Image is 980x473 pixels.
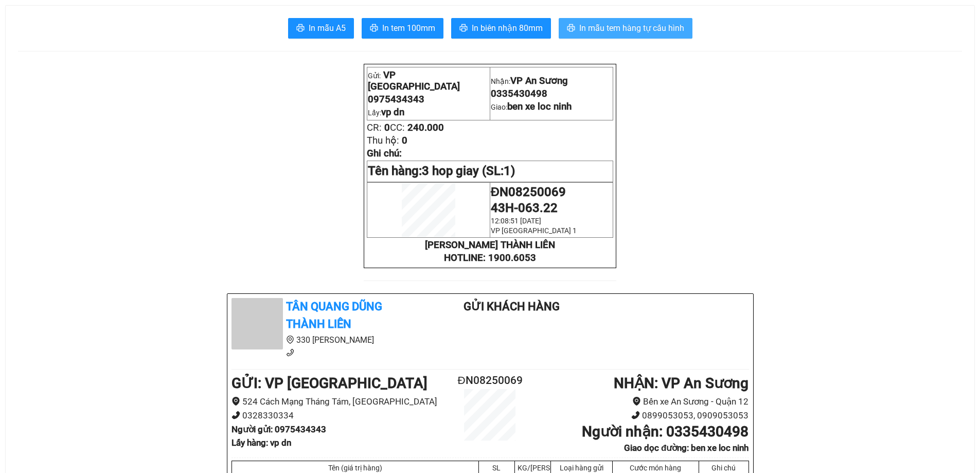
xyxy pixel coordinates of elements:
[296,24,305,33] span: printer
[235,464,476,472] div: Tên (giá trị hàng)
[422,164,515,178] span: 3 hop giay (SL:
[491,103,572,111] span: Giao:
[231,334,423,346] li: 330 [PERSON_NAME]
[231,437,291,448] b: Lấy hàng : vp dn
[309,22,346,34] span: In mẫu A5
[231,397,240,406] span: environment
[491,185,566,199] span: ĐN08250069
[533,395,749,409] li: Bến xe An Sương - Quận 12
[368,69,460,92] span: VP [GEOGRAPHIC_DATA]
[390,122,405,133] span: CC:
[554,464,610,472] div: Loại hàng gửi
[491,226,577,235] span: VP [GEOGRAPHIC_DATA] 1
[702,464,746,472] div: Ghi chú
[491,217,541,225] span: 12:08:51 [DATE]
[624,443,749,453] b: Giao dọc đường: ben xe loc ninh
[367,122,382,133] span: CR:
[231,375,427,392] b: GỬI : VP [GEOGRAPHIC_DATA]
[459,24,468,33] span: printer
[582,423,749,440] b: Người nhận : 0335430498
[614,375,749,392] b: NHẬN : VP An Sương
[381,107,404,118] span: vp dn
[368,69,489,92] p: Gửi:
[288,18,354,39] button: printerIn mẫu A5
[425,239,555,251] strong: [PERSON_NAME] THÀNH LIÊN
[286,336,294,344] span: environment
[231,411,240,419] span: phone
[615,464,696,472] div: Cước món hàng
[286,348,294,357] span: phone
[231,409,447,423] li: 0328330334
[491,201,558,215] span: 43H-063.22
[518,464,548,472] div: KG/[PERSON_NAME]
[231,424,326,434] b: Người gửi : 0975434343
[631,411,640,419] span: phone
[533,409,749,423] li: 0899053053, 0909053053
[451,18,551,39] button: printerIn biên nhận 80mm
[482,464,512,472] div: SL
[567,24,575,33] span: printer
[447,372,533,389] h2: ĐN08250069
[579,22,684,34] span: In mẫu tem hàng tự cấu hình
[491,75,612,86] p: Nhận:
[384,122,390,133] span: 0
[507,101,572,112] span: ben xe loc ninh
[510,75,568,86] span: VP An Sương
[559,18,692,39] button: printerIn mẫu tem hàng tự cấu hình
[368,164,515,178] span: Tên hàng:
[464,300,560,313] b: Gửi khách hàng
[504,164,515,178] span: 1)
[402,135,407,146] span: 0
[367,148,402,159] span: Ghi chú:
[286,300,382,331] b: Tân Quang Dũng Thành Liên
[362,18,443,39] button: printerIn tem 100mm
[368,94,424,105] span: 0975434343
[407,122,444,133] span: 240.000
[491,88,547,99] span: 0335430498
[382,22,435,34] span: In tem 100mm
[444,252,536,264] strong: HOTLINE: 1900.6053
[367,135,399,146] span: Thu hộ:
[231,395,447,409] li: 524 Cách Mạng Tháng Tám, [GEOGRAPHIC_DATA]
[368,109,404,117] span: Lấy:
[632,397,641,406] span: environment
[472,22,543,34] span: In biên nhận 80mm
[370,24,378,33] span: printer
